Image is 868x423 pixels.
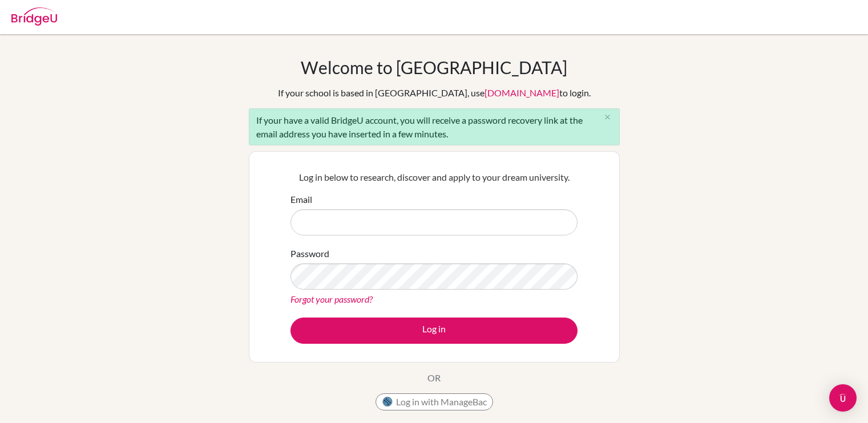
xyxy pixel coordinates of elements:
[290,294,373,304] a: Forgot your password?
[596,109,619,126] button: Close
[290,170,578,184] p: Log in below to research, discover and apply to your dream university.
[829,384,857,412] div: Open Intercom Messenger
[290,247,329,261] label: Password
[290,318,578,344] button: Log in
[603,113,612,121] i: close
[376,393,493,410] button: Log in with ManageBac
[485,87,559,98] a: [DOMAIN_NAME]
[249,108,620,145] div: If your have a valid BridgeU account, you will receive a password recovery link at the email addr...
[301,57,567,78] h1: Welcome to [GEOGRAPHIC_DATA]
[290,193,312,206] label: Email
[11,7,57,26] img: Bridge-U
[278,86,591,100] div: If your school is based in [GEOGRAPHIC_DATA], use to login.
[427,371,441,385] p: OR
